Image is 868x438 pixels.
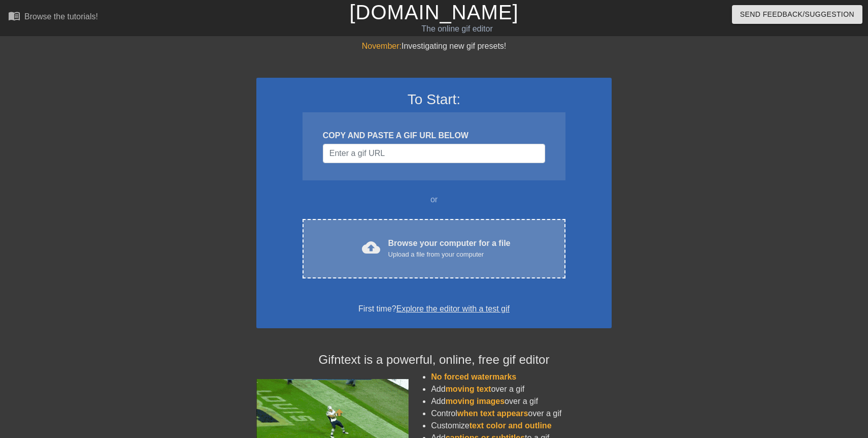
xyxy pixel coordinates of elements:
div: Browse the tutorials! [24,12,98,21]
h3: To Start: [270,91,598,108]
span: November: [362,42,402,50]
div: or [283,194,585,206]
span: text color and outline [470,421,552,430]
div: Browse your computer for a file [388,237,511,260]
a: Explore the editor with a test gif [396,304,510,313]
li: Customize [431,420,612,432]
div: First time? [270,303,598,315]
li: Add over a gif [431,395,612,408]
span: menu_book [8,10,20,22]
a: Browse the tutorials! [8,10,98,25]
span: moving images [446,397,505,405]
span: Send Feedback/Suggestion [740,8,854,21]
span: moving text [446,385,491,393]
div: The online gif editor [294,23,620,35]
input: Username [323,144,545,163]
a: [DOMAIN_NAME] [349,1,518,23]
div: COPY AND PASTE A GIF URL BELOW [323,130,545,142]
button: Send Feedback/Suggestion [732,5,862,24]
h4: Gifntext is a powerful, online, free gif editor [256,353,612,367]
span: No forced watermarks [431,372,516,381]
div: Upload a file from your computer [388,249,511,260]
li: Add over a gif [431,383,612,395]
span: cloud_upload [362,238,380,257]
li: Control over a gif [431,408,612,420]
div: Investigating new gif presets! [256,40,612,52]
span: when text appears [457,409,528,418]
